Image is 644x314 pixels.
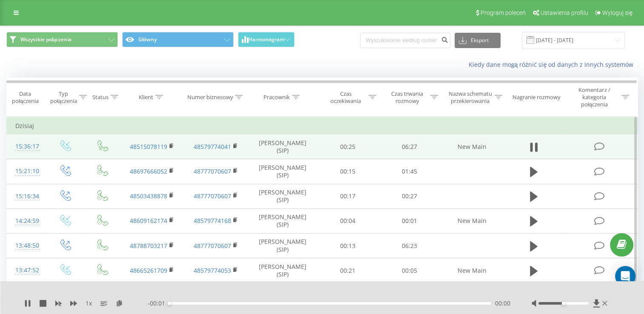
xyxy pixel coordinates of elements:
[440,208,504,233] td: New Main
[317,258,379,283] td: 00:21
[602,9,633,16] span: Wyloguj się
[194,167,231,175] a: 48777070607
[15,188,37,205] div: 15:16:34
[495,299,510,308] span: 00:00
[130,217,167,225] a: 48609162174
[248,234,317,258] td: [PERSON_NAME] (SIP)
[317,208,379,233] td: 00:04
[360,33,450,48] input: Wyszukiwanie według numeru
[248,159,317,184] td: [PERSON_NAME] (SIP)
[139,94,153,101] div: Klient
[194,143,231,151] a: 48579774041
[317,184,379,208] td: 00:17
[317,159,379,184] td: 00:15
[249,37,284,43] span: Harmonogram
[6,32,118,47] button: Wszystkie połączenia
[440,134,504,159] td: New Main
[194,242,231,250] a: 48777070607
[194,217,231,225] a: 48579774168
[248,208,317,233] td: [PERSON_NAME] (SIP)
[448,90,492,105] div: Nazwa schematu przekierowania
[122,32,234,47] button: Główny
[570,86,619,108] div: Komentarz / kategoria połączenia
[130,143,167,151] a: 48515078119
[15,262,37,279] div: 13:47:52
[378,184,440,208] td: 00:27
[248,134,317,159] td: [PERSON_NAME] (SIP)
[440,258,504,283] td: New Main
[455,33,501,48] button: Eksport
[168,302,171,305] div: Accessibility label
[541,9,588,16] span: Ustawienia profilu
[317,134,379,159] td: 00:25
[130,242,167,250] a: 48788703217
[248,184,317,208] td: [PERSON_NAME] (SIP)
[92,94,109,101] div: Status
[512,94,561,101] div: Nagranie rozmowy
[7,117,638,134] td: Dzisiaj
[15,213,37,229] div: 14:24:59
[130,266,167,274] a: 48665261709
[15,138,37,155] div: 15:36:17
[325,90,367,105] div: Czas oczekiwania
[248,258,317,283] td: [PERSON_NAME] (SIP)
[130,192,167,200] a: 48503438878
[148,299,169,308] span: - 00:01
[187,94,233,101] div: Numer biznesowy
[378,234,440,258] td: 06:23
[20,36,72,43] span: Wszystkie połączenia
[468,60,638,69] a: Kiedy dane mogą różnić się od danych z innych systemów
[130,167,167,175] a: 48697666052
[86,299,92,308] span: 1 x
[194,192,231,200] a: 48777070607
[15,163,37,180] div: 15:21:10
[615,266,635,286] div: Open Intercom Messenger
[15,237,37,254] div: 13:48:50
[317,234,379,258] td: 00:13
[50,90,77,105] div: Typ połączenia
[378,134,440,159] td: 06:27
[378,208,440,233] td: 00:01
[378,258,440,283] td: 00:05
[386,90,428,105] div: Czas trwania rozmowy
[238,32,295,47] button: Harmonogram
[263,94,290,101] div: Pracownik
[481,9,526,16] span: Program poleceń
[7,90,44,105] div: Data połączenia
[378,159,440,184] td: 01:45
[562,302,565,305] div: Accessibility label
[194,266,231,274] a: 48579774053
